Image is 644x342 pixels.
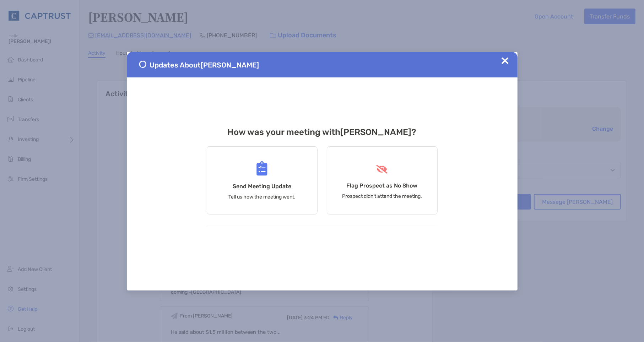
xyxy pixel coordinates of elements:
[502,57,509,64] img: Close Updates Zoe
[233,183,291,190] h4: Send Meeting Update
[256,161,267,176] img: Send Meeting Update
[207,127,438,137] h3: How was your meeting with [PERSON_NAME] ?
[139,61,146,68] img: Send Meeting Update 1
[150,61,259,69] span: Updates About [PERSON_NAME]
[347,182,418,189] h4: Flag Prospect as No Show
[342,193,422,199] p: Prospect didn’t attend the meeting.
[228,194,296,200] p: Tell us how the meeting went.
[375,165,389,174] img: Flag Prospect as No Show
